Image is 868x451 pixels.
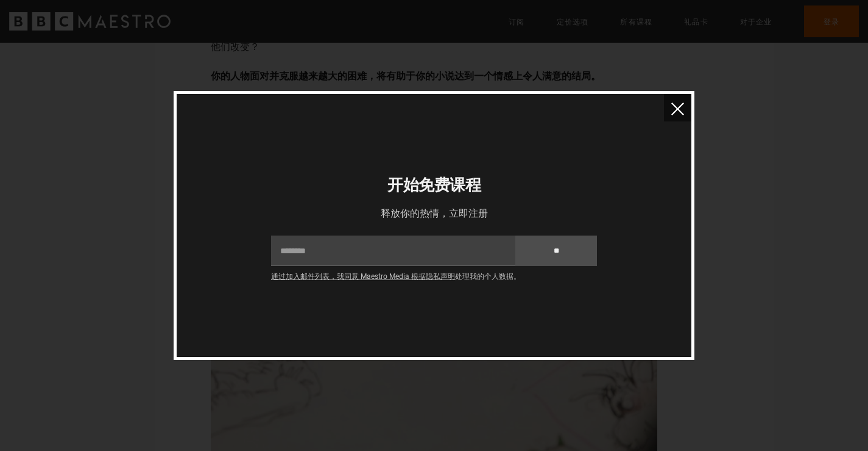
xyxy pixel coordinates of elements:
font: 处理我的个人数据 [455,272,513,281]
button: 关闭 [664,94,691,121]
font: 释放你的热情，立即注册 [381,207,488,219]
a: 通过加入邮件列表，我同意 Maestro Media 根据隐私声明 [271,272,455,281]
font: 。 [513,272,521,281]
font: 开始免费课程 [387,173,481,195]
